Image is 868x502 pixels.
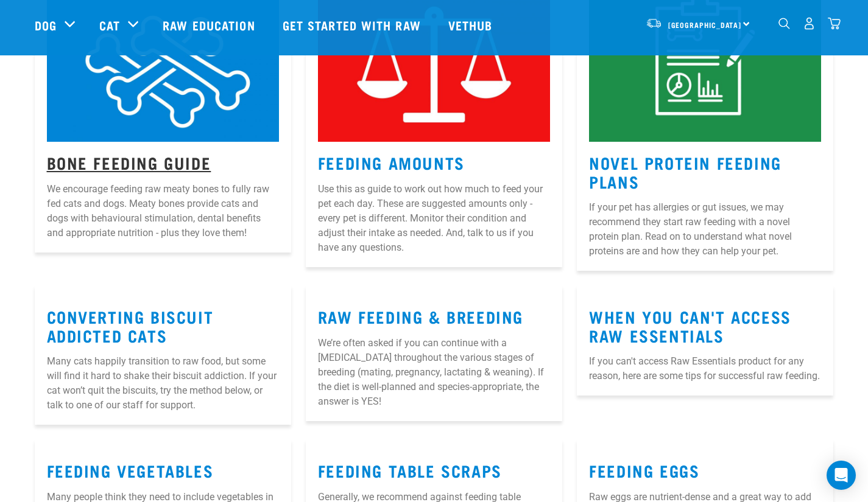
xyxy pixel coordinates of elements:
div: Open Intercom Messenger [827,461,856,490]
a: Dog [35,16,57,34]
a: Raw Education [150,1,270,49]
img: home-icon-1@2x.png [778,18,790,29]
a: Converting Biscuit Addicted Cats [47,312,214,340]
a: Raw Feeding & Breeding [318,312,523,321]
a: When You Can't Access Raw Essentials [589,312,791,340]
a: Feeding Eggs [589,465,699,475]
a: Novel Protein Feeding Plans [589,158,782,186]
img: van-moving.png [646,18,662,29]
a: Feeding Vegetables [47,465,214,475]
p: If your pet has allergies or gut issues, we may recommend they start raw feeding with a novel pro... [589,200,821,259]
a: Feeding Table Scraps [318,465,502,475]
p: Use this as guide to work out how much to feed your pet each day. These are suggested amounts onl... [318,182,550,255]
p: We’re often asked if you can continue with a [MEDICAL_DATA] throughout the various stages of bree... [318,336,550,409]
a: Cat [99,16,120,34]
a: Vethub [436,1,508,49]
img: home-icon@2x.png [828,17,841,30]
p: We encourage feeding raw meaty bones to fully raw fed cats and dogs. Meaty bones provide cats and... [47,182,279,240]
a: Bone Feeding Guide [47,158,211,167]
p: If you can't access Raw Essentials product for any reason, here are some tips for successful raw ... [589,354,821,383]
span: [GEOGRAPHIC_DATA] [668,23,742,27]
p: Many cats happily transition to raw food, but some will find it hard to shake their biscuit addic... [47,354,279,413]
a: Feeding Amounts [318,158,465,167]
img: user.png [803,17,816,30]
a: Get started with Raw [270,1,436,49]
